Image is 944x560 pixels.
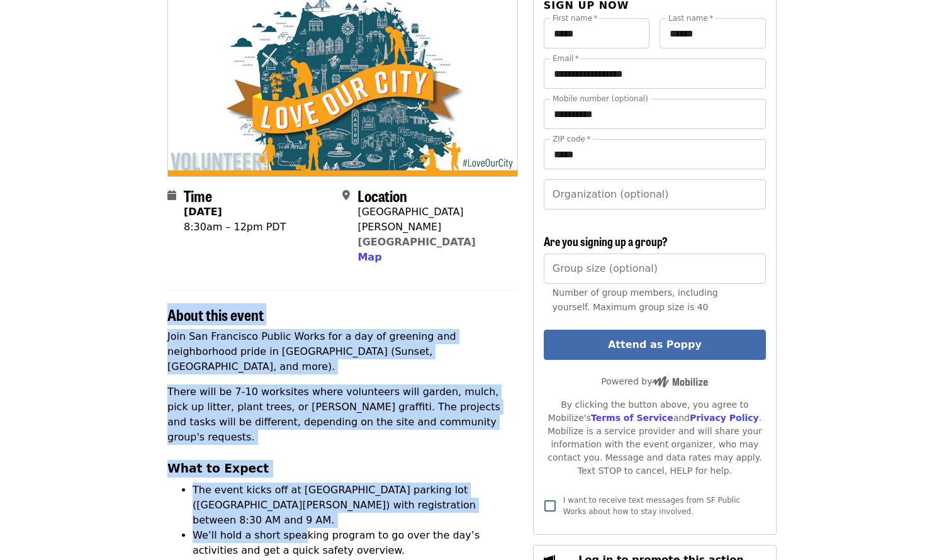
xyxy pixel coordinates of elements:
label: Email [553,55,579,62]
a: [GEOGRAPHIC_DATA] [357,236,475,248]
label: Mobile number (optional) [553,95,648,103]
p: There will be 7-10 worksites where volunteers will garden, mulch, pick up litter, plant trees, or... [167,384,518,445]
label: ZIP code [553,135,590,143]
span: Map [357,251,381,263]
span: Number of group members, including yourself. Maximum group size is 40 [553,288,718,312]
h3: What to Expect [167,460,518,478]
i: map-marker-alt icon [342,189,350,201]
label: Last name [668,14,713,22]
span: Location [357,184,407,206]
div: By clicking the button above, you agree to Mobilize's and . Mobilize is a service provider and wi... [544,398,766,478]
input: First name [544,18,650,48]
input: Mobile number (optional) [544,99,766,129]
input: ZIP code [544,139,766,169]
li: The event kicks off at [GEOGRAPHIC_DATA] parking lot ([GEOGRAPHIC_DATA][PERSON_NAME]) with regist... [193,483,518,528]
span: I want to receive text messages from SF Public Works about how to stay involved. [563,496,740,516]
i: calendar icon [167,189,176,201]
span: Time [184,184,212,206]
span: Powered by [601,376,708,386]
div: 8:30am – 12pm PDT [184,220,286,235]
button: Map [357,250,381,265]
a: Privacy Policy [690,413,759,423]
input: [object Object] [544,254,766,284]
input: Organization (optional) [544,179,766,210]
li: We’ll hold a short speaking program to go over the day’s activities and get a quick safety overview. [193,528,518,558]
span: Are you signing up a group? [544,233,668,249]
div: [GEOGRAPHIC_DATA][PERSON_NAME] [357,204,507,235]
img: Powered by Mobilize [652,376,708,388]
span: About this event [167,303,264,325]
button: Attend as Poppy [544,330,766,360]
strong: [DATE] [184,206,222,218]
a: Terms of Service [591,413,673,423]
input: Last name [660,18,766,48]
p: Join San Francisco Public Works for a day of greening and neighborhood pride in [GEOGRAPHIC_DATA]... [167,329,518,374]
input: Email [544,59,766,89]
label: First name [553,14,598,22]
